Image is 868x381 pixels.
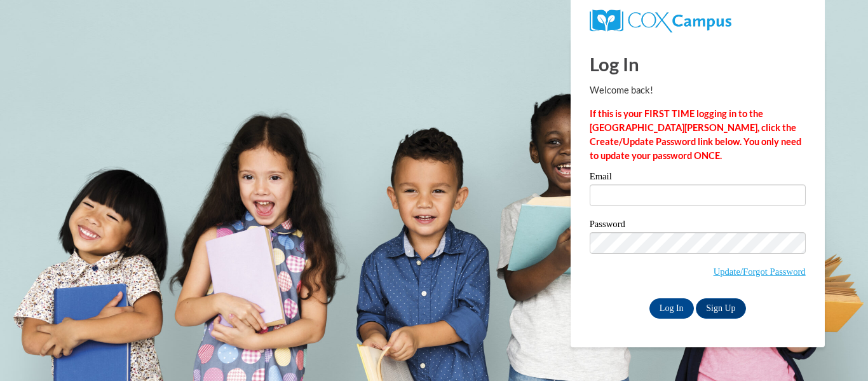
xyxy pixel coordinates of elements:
[590,83,806,97] p: Welcome back!
[649,298,694,319] input: Log In
[590,15,731,25] a: COX Campus
[590,172,806,184] label: Email
[590,51,806,77] h1: Log In
[696,298,745,319] a: Sign Up
[590,10,731,32] img: COX Campus
[714,267,806,277] a: Update/Forgot Password
[590,108,801,161] strong: If this is your FIRST TIME logging in to the [GEOGRAPHIC_DATA][PERSON_NAME], click the Create/Upd...
[590,219,806,232] label: Password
